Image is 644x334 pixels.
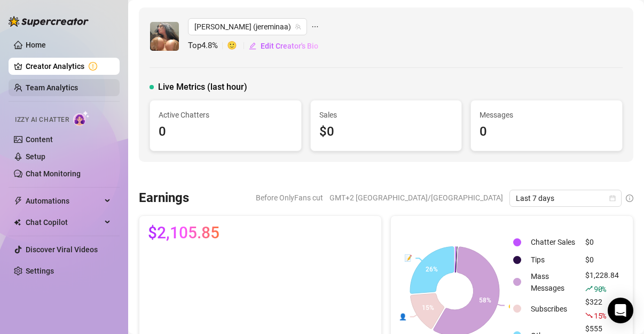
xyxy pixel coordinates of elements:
[319,109,453,121] span: Sales
[26,58,111,75] a: Creator Analytics exclamation-circle
[15,115,69,125] span: Izzy AI Chatter
[14,219,21,226] img: Chat Copilot
[148,224,219,242] span: $2,105.85
[585,285,593,292] span: rise
[585,296,619,322] div: $322
[26,83,78,92] a: Team Analytics
[26,245,98,254] a: Discover Viral Videos
[295,24,301,30] span: team
[527,269,580,295] td: Mass Messages
[158,81,247,94] span: Live Metrics (last hour)
[585,312,593,319] span: fall
[249,42,256,50] span: edit
[399,313,407,321] text: 👤
[508,301,516,309] text: 💰
[139,190,189,207] h3: Earnings
[150,22,179,51] img: Mina
[594,284,606,294] span: 90 %
[480,122,614,142] div: 0
[585,269,619,295] div: $1,228.84
[194,19,301,35] span: Mina (jereminaa)
[248,37,319,55] button: Edit Creator's Bio
[256,190,323,206] span: Before OnlyFans cut
[26,267,54,275] a: Settings
[73,111,90,126] img: AI Chatter
[26,41,46,49] a: Home
[516,190,615,206] span: Last 7 days
[159,109,293,121] span: Active Chatters
[311,18,319,35] span: ellipsis
[159,122,293,142] div: 0
[26,214,101,231] span: Chat Copilot
[319,122,453,142] div: $0
[26,192,101,209] span: Automations
[227,40,248,52] span: 🙂
[527,252,580,268] td: Tips
[609,195,616,201] span: calendar
[527,234,580,251] td: Chatter Sales
[9,16,89,27] img: logo-BBDzfeDw.svg
[329,190,503,206] span: GMT+2 [GEOGRAPHIC_DATA]/[GEOGRAPHIC_DATA]
[585,236,619,248] div: $0
[261,42,318,50] span: Edit Creator's Bio
[480,109,614,121] span: Messages
[626,195,633,202] span: info-circle
[14,197,22,205] span: thunderbolt
[527,296,580,322] td: Subscribes
[188,40,227,52] span: Top 4.8 %
[26,135,53,144] a: Content
[26,169,81,178] a: Chat Monitoring
[26,152,45,161] a: Setup
[608,298,633,323] div: Open Intercom Messenger
[585,254,619,266] div: $0
[404,254,412,262] text: 📝
[594,310,606,321] span: 15 %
